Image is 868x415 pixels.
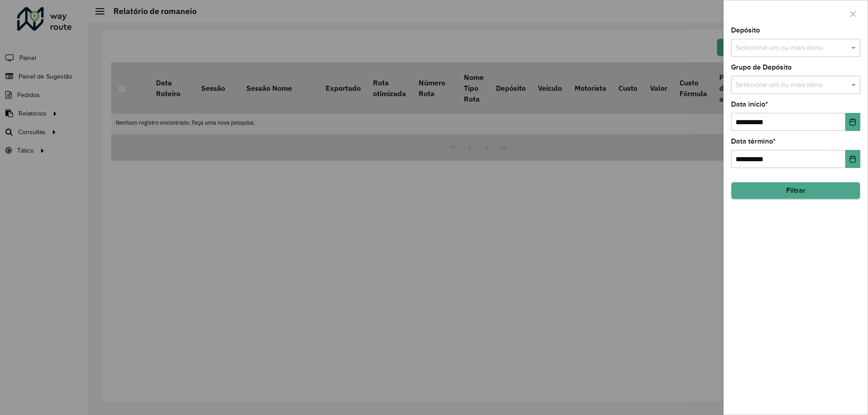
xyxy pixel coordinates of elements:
label: Depósito [731,25,760,36]
label: Data término [731,136,776,147]
label: Data início [731,99,768,110]
button: Choose Date [845,113,860,131]
label: Grupo de Depósito [731,62,792,73]
button: Filtrar [731,182,860,199]
button: Choose Date [845,150,860,168]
